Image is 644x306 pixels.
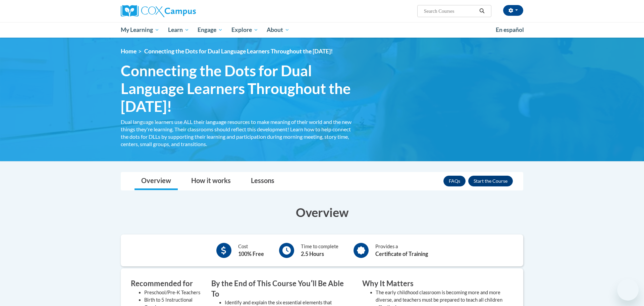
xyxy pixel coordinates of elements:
div: Dual language learners use ALL their language resources to make meaning of their world and the ne... [121,118,352,148]
span: En español [496,26,524,33]
a: About [263,22,294,38]
a: Explore [227,22,263,38]
span: Learn [168,26,189,34]
a: Lessons [244,172,281,190]
span: Connecting the Dots for Dual Language Learners Throughout the [DATE]! [121,62,352,115]
div: Cost [238,243,264,258]
a: Home [121,48,137,55]
button: Search [477,7,487,15]
a: Learn [164,22,194,38]
h3: Why It Matters [362,278,503,289]
div: Provides a [375,243,428,258]
a: My Learning [116,22,164,38]
img: Cox Campus [121,5,196,17]
span: My Learning [121,26,159,34]
li: Preschool/Pre-K Teachers [144,289,201,296]
iframe: Button to launch messaging window [617,279,639,301]
div: Time to complete [301,243,338,258]
span: Engage [198,26,223,34]
button: Enroll [468,176,513,186]
span: About [267,26,289,34]
b: 2.5 Hours [301,251,324,257]
span: Explore [231,26,258,34]
b: 100% Free [238,251,264,257]
h3: Recommended for [131,278,201,289]
input: Search Courses [423,7,477,15]
a: Overview [135,172,178,190]
a: En español [491,23,528,37]
span: Connecting the Dots for Dual Language Learners Throughout the [DATE]! [144,48,333,55]
a: Cox Campus [121,5,248,17]
a: FAQs [443,176,466,186]
h3: Overview [121,204,523,221]
a: How it works [184,172,237,190]
a: Engage [193,22,227,38]
div: Main menu [111,22,533,38]
button: Account Settings [503,5,523,16]
h3: By the End of This Course Youʹll Be Able To [211,278,352,299]
b: Certificate of Training [375,251,428,257]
